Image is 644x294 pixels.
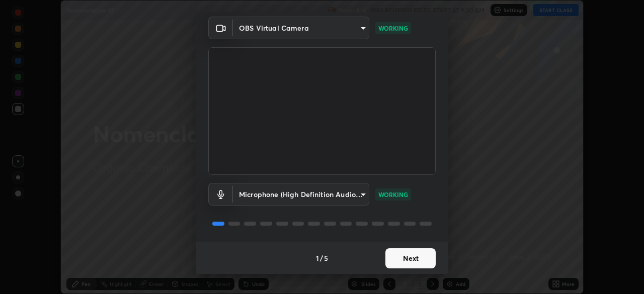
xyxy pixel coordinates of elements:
h4: 5 [324,253,328,263]
div: OBS Virtual Camera [233,17,369,39]
p: WORKING [378,24,408,33]
button: Next [385,248,436,268]
div: OBS Virtual Camera [233,183,369,206]
h4: / [320,253,323,263]
p: WORKING [378,190,408,199]
h4: 1 [316,253,319,263]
